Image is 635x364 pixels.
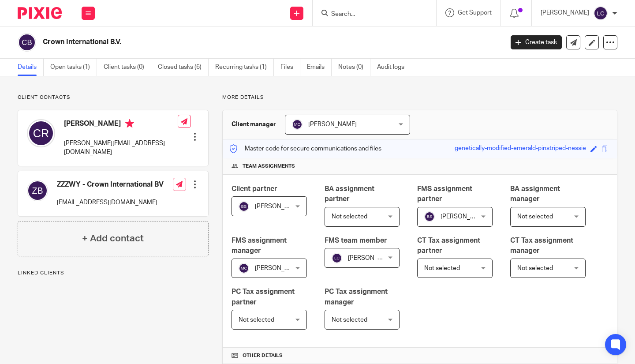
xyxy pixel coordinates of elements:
span: BA assignment manager [510,185,560,203]
span: Not selected [517,214,553,220]
h2: Crown International B.V. [43,38,407,47]
p: Client contacts [18,94,209,101]
a: Client tasks (0) [104,59,151,76]
span: Not selected [517,265,553,271]
p: More details [222,94,617,101]
span: CT Tax assignment partner [417,237,480,254]
img: svg%3E [332,253,342,263]
input: Search [330,11,410,19]
span: [PERSON_NAME] [348,255,396,261]
a: Recurring tasks (1) [215,59,274,76]
span: [PERSON_NAME] [255,265,303,271]
span: Get Support [458,10,492,16]
span: FMS assignment manager [232,237,287,254]
a: Create task [511,35,562,49]
i: Primary [125,119,134,128]
span: BA assignment partner [325,185,374,203]
h4: [PERSON_NAME] [64,119,178,130]
h4: ZZZWY - Crown International BV [57,180,164,189]
span: PC Tax assignment manager [325,288,388,305]
span: Other details [243,352,283,359]
span: FMS assignment partner [417,185,472,203]
span: [PERSON_NAME] [308,121,357,128]
img: svg%3E [424,211,435,222]
a: Files [280,59,300,76]
a: Details [18,59,44,76]
img: svg%3E [239,201,249,212]
span: Team assignments [243,163,295,170]
span: Not selected [332,317,367,323]
img: svg%3E [27,180,48,201]
p: [EMAIL_ADDRESS][DOMAIN_NAME] [57,198,164,207]
img: Pixie [18,7,62,19]
span: Not selected [239,317,274,323]
img: svg%3E [18,33,36,52]
span: CT Tax assignment manager [510,237,573,254]
p: [PERSON_NAME][EMAIL_ADDRESS][DOMAIN_NAME] [64,139,178,157]
a: Audit logs [377,59,411,76]
span: [PERSON_NAME] [255,203,303,210]
img: svg%3E [27,119,55,147]
p: [PERSON_NAME] [541,8,589,17]
span: Not selected [332,214,367,220]
span: [PERSON_NAME] [441,214,489,220]
h4: + Add contact [82,232,144,245]
img: svg%3E [594,6,608,20]
a: Emails [307,59,332,76]
img: svg%3E [292,119,303,130]
p: Master code for secure communications and files [229,144,381,153]
img: svg%3E [239,263,249,274]
span: Client partner [232,185,277,192]
a: Open tasks (1) [50,59,97,76]
span: FMS team member [325,237,387,244]
span: Not selected [424,265,460,271]
p: Linked clients [18,270,209,277]
span: PC Tax assignment partner [232,288,295,305]
a: Notes (0) [338,59,370,76]
h3: Client manager [232,120,276,129]
div: genetically-modified-emerald-pinstriped-nessie [455,144,586,154]
a: Closed tasks (6) [158,59,209,76]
